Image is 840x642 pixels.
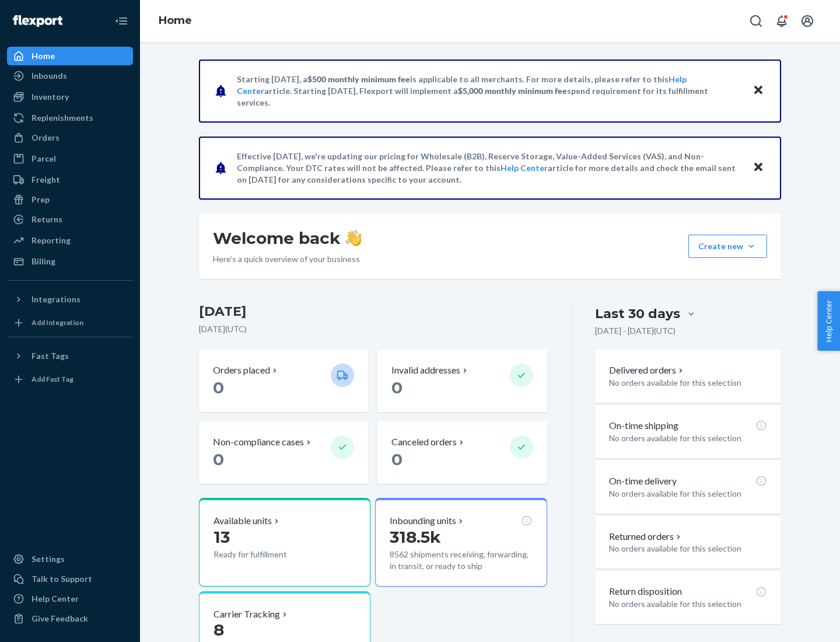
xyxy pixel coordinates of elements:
[32,174,60,186] div: Freight
[213,549,321,560] p: Ready for fulfillment
[213,364,270,377] p: Orders placed
[213,620,224,640] span: 8
[7,589,133,608] a: Help Center
[7,128,133,147] a: Orders
[7,370,133,389] a: Add Fast Tag
[110,9,133,33] button: Close Navigation
[199,498,370,587] button: Available units13Ready for fulfillment
[751,82,766,99] button: Close
[307,74,410,84] span: $500 monthly minimum fee
[595,305,680,323] div: Last 30 days
[32,91,69,103] div: Inventory
[7,570,133,588] a: Talk to Support
[32,235,71,246] div: Reporting
[213,449,224,469] span: 0
[391,435,457,449] p: Canceled orders
[213,527,230,547] span: 13
[7,252,133,271] a: Billing
[32,350,69,362] div: Fast Tags
[32,553,65,565] div: Settings
[213,608,280,621] p: Carrier Tracking
[609,543,767,554] p: No orders available for this selection
[199,350,368,412] button: Orders placed 0
[7,290,133,309] button: Integrations
[32,613,88,624] div: Give Feedback
[13,15,62,27] img: Flexport logo
[149,4,201,38] ol: breadcrumbs
[32,194,50,205] div: Prep
[7,170,133,189] a: Freight
[7,609,133,628] button: Give Feedback
[377,350,547,412] button: Invalid addresses 0
[237,74,741,109] p: Starting [DATE], a is applicable to all merchants. For more details, please refer to this article...
[375,498,547,587] button: Inbounding units318.5k8562 shipments receiving, forwarding, in transit, or ready to ship
[391,378,402,397] span: 0
[7,210,133,229] a: Returns
[817,291,840,351] button: Help Center
[7,67,133,85] a: Inbounds
[770,9,793,33] button: Open notifications
[377,421,547,484] button: Canceled orders 0
[7,347,133,365] button: Fast Tags
[688,235,767,258] button: Create new
[32,153,56,165] div: Parcel
[213,514,272,528] p: Available units
[159,14,192,27] a: Home
[7,88,133,106] a: Inventory
[391,449,402,469] span: 0
[32,593,79,605] div: Help Center
[32,70,67,82] div: Inbounds
[390,514,456,528] p: Inbounding units
[7,550,133,568] a: Settings
[32,256,55,267] div: Billing
[7,109,133,127] a: Replenishments
[744,9,768,33] button: Open Search Box
[390,527,441,547] span: 318.5k
[609,377,767,389] p: No orders available for this selection
[32,132,60,144] div: Orders
[213,378,224,397] span: 0
[7,47,133,65] a: Home
[751,159,766,176] button: Close
[609,530,683,543] button: Returned orders
[32,573,92,585] div: Talk to Support
[32,112,93,124] div: Replenishments
[213,228,362,249] h1: Welcome back
[609,585,682,598] p: Return disposition
[7,231,133,250] a: Reporting
[32,214,62,225] div: Returns
[391,364,460,377] p: Invalid addresses
[199,323,547,335] p: [DATE] ( UTC )
[609,364,685,377] button: Delivered orders
[32,317,83,327] div: Add Integration
[458,86,567,96] span: $5,000 monthly minimum fee
[7,190,133,209] a: Prep
[213,253,362,265] p: Here’s a quick overview of your business
[7,313,133,332] a: Add Integration
[213,435,304,449] p: Non-compliance cases
[390,549,532,572] p: 8562 shipments receiving, forwarding, in transit, or ready to ship
[595,325,675,337] p: [DATE] - [DATE] ( UTC )
[501,163,548,173] a: Help Center
[609,474,677,488] p: On-time delivery
[32,374,73,384] div: Add Fast Tag
[796,9,819,33] button: Open account menu
[609,432,767,444] p: No orders available for this selection
[345,230,362,246] img: hand-wave emoji
[609,598,767,610] p: No orders available for this selection
[199,421,368,484] button: Non-compliance cases 0
[32,294,80,305] div: Integrations
[609,419,678,432] p: On-time shipping
[609,488,767,500] p: No orders available for this selection
[199,302,547,321] h3: [DATE]
[7,149,133,168] a: Parcel
[237,151,741,186] p: Effective [DATE], we're updating our pricing for Wholesale (B2B), Reserve Storage, Value-Added Se...
[32,50,55,62] div: Home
